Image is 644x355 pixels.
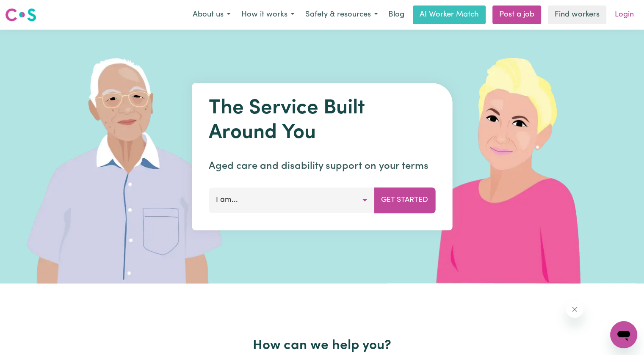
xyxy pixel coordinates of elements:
a: Login [610,6,639,24]
a: AI Worker Match [413,6,486,24]
button: How it works [236,6,300,24]
a: Careseekers logo [5,5,36,25]
h1: The Service Built Around You [209,96,435,145]
iframe: Button to launch messaging window [610,321,637,348]
a: Post a job [492,6,541,24]
iframe: Close message [566,301,583,318]
button: About us [187,6,236,24]
a: Blog [383,6,409,24]
button: I am... [209,187,374,213]
button: Get Started [374,187,435,213]
h2: How can we help you? [48,338,597,354]
img: Careseekers logo [5,7,36,22]
button: Safety & resources [300,6,383,24]
span: Need any help? [5,6,51,13]
a: Find workers [548,6,606,24]
p: Aged care and disability support on your terms [209,159,435,174]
